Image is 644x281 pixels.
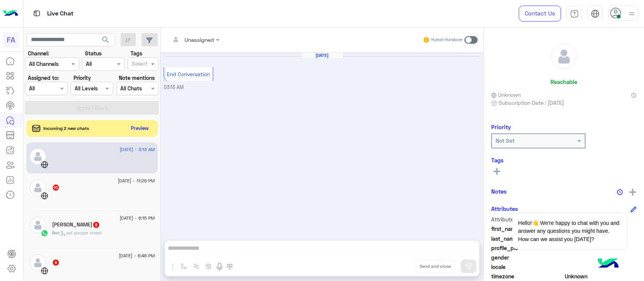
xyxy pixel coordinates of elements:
[97,33,115,49] button: search
[491,157,636,163] h6: Tags
[32,9,41,18] img: tab
[617,189,623,195] img: notes
[29,254,46,271] img: defaultAdmin.png
[551,44,577,69] img: defaultAdmin.png
[28,74,59,82] label: Assigned to:
[52,230,59,235] span: Bot
[499,99,564,107] span: Subscription Date : [DATE]
[565,272,637,280] span: Unknown
[131,60,148,69] div: Select
[29,179,46,196] img: defaultAdmin.png
[491,272,563,280] span: timezone
[85,49,101,57] label: Status
[301,53,343,58] h6: [DATE]
[565,254,637,261] span: null
[128,123,152,134] button: Preview
[43,125,89,132] span: Incoming 2 new chats
[491,263,563,271] span: locale
[41,192,48,200] img: WebChat
[550,78,577,85] h6: Reachable
[570,9,579,18] img: tab
[567,6,582,21] a: tab
[491,235,563,243] span: last_name
[41,267,48,275] img: WebChat
[119,252,155,259] span: [DATE] - 6:46 PM
[431,37,463,43] small: Human Handover
[491,188,507,195] h6: Notes
[591,9,599,18] img: tab
[491,254,563,261] span: gender
[491,225,563,233] span: first_name
[29,148,46,165] img: defaultAdmin.png
[512,214,626,249] span: Hello!👋 We're happy to chat with you and answer any questions you might have. How can we assist y...
[74,74,91,82] label: Priority
[52,221,100,228] h5: Mostafa Mohamed
[519,6,561,21] a: Contact Us
[118,177,155,184] span: [DATE] - 11:29 PM
[167,71,210,77] span: End Conversation
[28,49,49,57] label: Channel:
[101,35,110,44] span: search
[119,74,155,82] label: Note mentions
[131,49,142,57] label: Tags
[491,124,511,130] h6: Priority
[595,251,621,277] img: hulul-logo.png
[53,185,59,191] span: 10
[59,230,102,235] span: : api google sheet
[41,229,48,237] img: WhatsApp
[25,101,159,115] button: Apply Filters
[47,9,74,19] p: Live Chat
[53,260,59,266] span: 9
[629,189,636,195] img: add
[491,244,563,252] span: profile_pic
[41,161,48,168] img: WebChat
[3,6,18,21] img: Logo
[164,84,184,90] span: 03:13 AM
[29,217,46,234] img: defaultAdmin.png
[491,91,521,99] span: Unknown
[491,215,563,223] span: Attribute Name
[93,222,99,228] span: 8
[491,205,518,212] h6: Attributes
[120,215,155,221] span: [DATE] - 8:15 PM
[415,260,455,273] button: Send and close
[120,146,155,153] span: [DATE] - 3:13 AM
[3,32,19,48] div: FA
[565,263,637,271] span: null
[627,9,636,18] img: profile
